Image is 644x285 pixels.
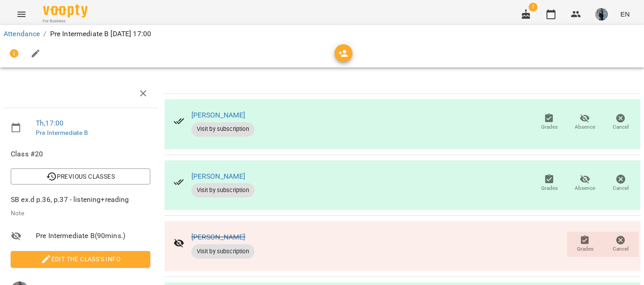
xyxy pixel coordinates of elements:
[620,9,630,19] span: EN
[11,149,150,159] span: Class #20
[11,194,150,205] p: SB ex.d p.36, p.37 - listening+reading
[191,233,246,241] a: [PERSON_NAME]
[50,29,152,39] p: Pre Intermediate B [DATE] 17:00
[191,111,246,119] a: [PERSON_NAME]
[191,172,246,180] a: [PERSON_NAME]
[4,29,40,38] a: Attendance
[18,254,143,264] span: Edit the class's Info
[575,123,595,131] span: Absence
[577,245,593,253] span: Grades
[529,3,538,12] span: 1
[11,209,150,218] p: Note
[18,171,143,182] span: Previous Classes
[541,123,558,131] span: Grades
[613,245,629,253] span: Cancel
[4,29,640,39] nav: breadcrumb
[595,8,608,21] img: bfffc1ebdc99cb2c845fa0ad6ea9d4d3.jpeg
[531,171,567,196] button: Grades
[575,184,595,192] span: Absence
[191,125,254,133] span: Visit by subscription
[11,168,150,184] button: Previous Classes
[567,232,603,257] button: Grades
[603,232,639,257] button: Cancel
[191,247,254,256] span: Visit by subscription
[43,29,46,39] li: /
[36,231,150,241] span: Pre Intermediate B ( 90 mins. )
[617,6,633,22] button: EN
[11,4,32,25] button: Menu
[567,110,603,135] button: Absence
[567,171,603,196] button: Absence
[43,18,88,24] span: For Business
[531,110,567,135] button: Grades
[613,123,629,131] span: Cancel
[36,129,88,136] a: Pre Intermediate B
[43,4,88,17] img: Voopty Logo
[191,186,254,194] span: Visit by subscription
[603,171,639,196] button: Cancel
[36,119,64,127] a: Th , 17:00
[11,251,150,267] button: Edit the class's Info
[541,184,558,192] span: Grades
[603,110,639,135] button: Cancel
[613,184,629,192] span: Cancel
